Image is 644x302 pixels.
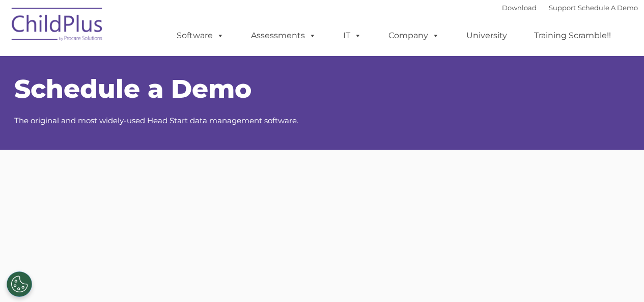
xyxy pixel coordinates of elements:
[549,4,576,12] a: Support
[333,25,372,46] a: IT
[524,25,621,46] a: Training Scramble!!
[14,116,298,125] span: The original and most widely-used Head Start data management software.
[7,271,32,297] button: Cookies Settings
[241,25,326,46] a: Assessments
[502,4,638,12] font: |
[14,73,251,104] span: Schedule a Demo
[378,25,450,46] a: Company
[502,4,537,12] a: Download
[456,25,517,46] a: University
[166,25,234,46] a: Software
[7,1,108,51] img: ChildPlus by Procare Solutions
[578,4,638,12] a: Schedule A Demo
